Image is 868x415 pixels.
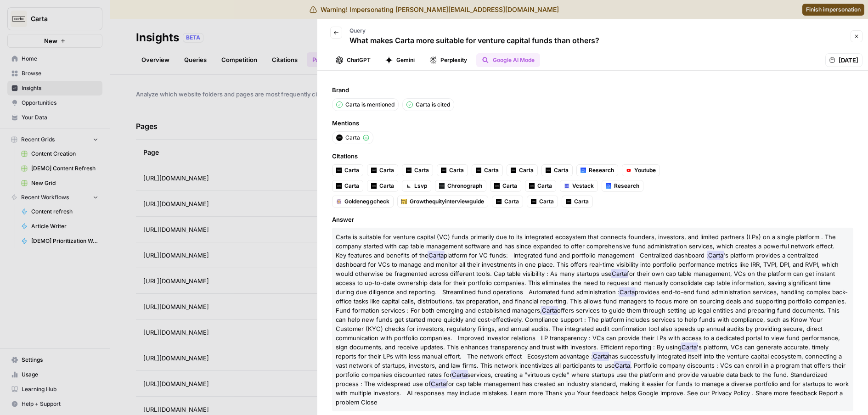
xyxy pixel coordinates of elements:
[707,251,724,260] span: Carta
[336,270,835,296] span: for their own cap table management, VCs on the platform can get instant access to up-to-date owne...
[444,252,708,259] span: platform for VC funds: Integrated fund and portfolio management Centralized dashboard :
[371,168,377,173] img: c35yeiwf0qjehltklbh57st2xhbo
[367,164,398,176] a: Carta
[439,183,445,189] img: tl20vwl858amjblyulaqvvbfumez
[560,180,598,192] a: Vcstack
[424,53,473,67] button: Perplexity
[332,118,853,128] span: Mentions
[336,183,342,189] img: c35yeiwf0qjehltklbh57st2xhbo
[344,182,359,190] span: Carta
[336,168,342,173] img: c35yeiwf0qjehltklbh57st2xhbo
[611,269,628,278] span: Carta
[614,361,631,370] span: Carta
[504,197,519,206] span: Carta
[554,166,569,174] span: Carta
[451,370,468,379] span: Carta
[476,168,481,173] img: c35yeiwf0qjehltklbh57st2xhbo
[602,180,643,192] a: Research
[414,182,427,190] span: Lsvp
[367,180,398,192] a: Carta
[344,197,389,206] span: Goldeneggcheck
[494,183,500,189] img: c35yeiwf0qjehltklbh57st2xhbo
[336,233,838,259] span: Carta is suitable for venture capital (VC) funds primarily due to its integrated ecosystem that c...
[410,197,484,206] span: Growthequityinterviewguide
[379,182,394,190] span: Carta
[336,199,342,204] img: c7xjj92mcay76a5cl63kmexn6hx2
[507,164,538,176] a: Carta
[401,199,407,204] img: 4jjalrr3h4b0ev3cljeg2qzpy2jl
[449,166,464,174] span: Carta
[437,164,468,176] a: Carta
[634,166,656,174] span: Youtube
[371,183,377,189] img: c35yeiwf0qjehltklbh57st2xhbo
[574,197,589,206] span: Carta
[527,196,558,207] a: Carta
[619,287,636,297] span: Carta
[519,166,534,174] span: Carta
[537,182,552,190] span: Carta
[472,164,503,176] a: Carta
[511,168,516,173] img: c35yeiwf0qjehltklbh57st2xhbo
[572,182,594,190] span: Vcstack
[564,183,569,189] img: 1wqpjyocifv88o75w1bj1ipje95p
[332,85,853,95] span: Brand
[345,101,395,109] p: Carta is mentioned
[416,101,450,109] p: Carta is cited
[441,168,446,173] img: c35yeiwf0qjehltklbh57st2xhbo
[492,196,523,207] a: Carta
[484,166,499,174] span: Carta
[496,199,502,204] img: c35yeiwf0qjehltklbh57st2xhbo
[541,164,573,176] a: Carta
[380,53,420,67] button: Gemini
[336,288,848,314] span: provides end-to-end fund administration services, handling complex back-office tasks like capital...
[606,183,611,189] img: 4kwy904lf1ern0oqi2o351uqy5dt
[330,53,376,67] button: ChatGPT
[379,166,394,174] span: Carta
[336,307,840,351] span: offers services to guide them through setting up legal entities and preparing fund documents. Thi...
[345,134,360,142] span: Carta
[428,251,445,260] span: Carta
[592,352,609,361] span: Carta
[622,164,660,176] a: Youtube
[576,164,618,176] a: Research
[490,180,521,192] a: Carta
[502,182,517,190] span: Carta
[541,306,558,315] span: Carta
[476,53,540,67] button: Google AI Mode
[435,180,486,192] a: Chronograph
[414,166,429,174] span: Carta
[839,56,858,65] span: [DATE]
[614,182,639,190] span: Research
[344,166,359,174] span: Carta
[566,199,571,204] img: c35yeiwf0qjehltklbh57st2xhbo
[332,164,363,176] a: Carta
[626,168,631,173] img: 0zkdcw4f2if10gixueqlxn0ffrb2
[406,168,411,173] img: c35yeiwf0qjehltklbh57st2xhbo
[349,27,599,35] p: Query
[447,182,482,190] span: Chronograph
[406,183,411,189] img: xa2kq48m1t9stswxk0sgp7d4do0n
[332,151,853,161] span: Citations
[681,342,698,352] span: Carta
[430,379,447,388] span: Carta
[397,196,488,207] a: Growthequityinterviewguide
[539,197,554,206] span: Carta
[336,380,849,406] span: for cap table management has created an industry standard, making it easier for funds to manage a...
[349,35,599,46] p: What makes Carta more suitable for venture capital funds than others?
[336,135,343,141] img: c35yeiwf0qjehltklbh57st2xhbo
[581,168,586,173] img: 4kwy904lf1ern0oqi2o351uqy5dt
[589,166,614,174] span: Research
[332,215,853,224] span: Answer
[336,371,828,387] span: services, creating a "virtuous cycle" where startups use the platform and provide valuable data b...
[332,180,363,192] a: Carta
[332,196,394,207] a: Goldeneggcheck
[529,183,535,189] img: c35yeiwf0qjehltklbh57st2xhbo
[402,164,433,176] a: Carta
[531,199,536,204] img: c35yeiwf0qjehltklbh57st2xhbo
[562,196,593,207] a: Carta
[336,252,839,277] span: 's platform provides a centralized dashboard for VCs to manage and monitor all their investments ...
[546,168,551,173] img: c35yeiwf0qjehltklbh57st2xhbo
[402,180,431,192] a: Lsvp
[525,180,556,192] a: Carta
